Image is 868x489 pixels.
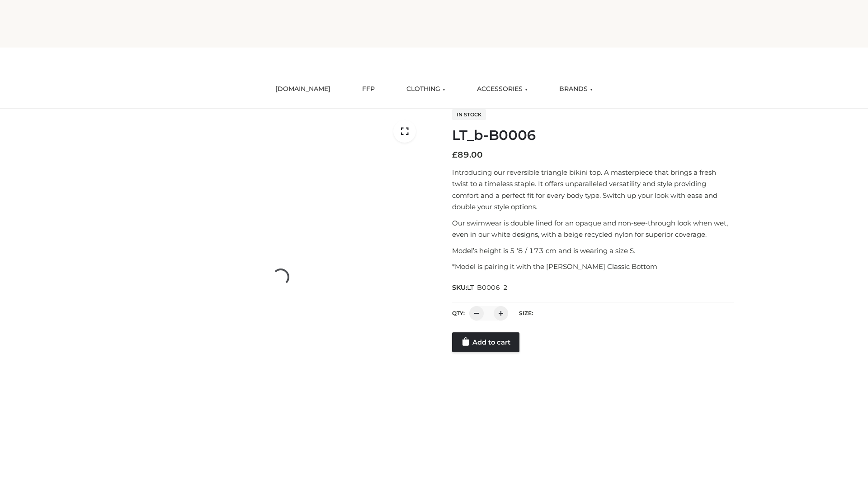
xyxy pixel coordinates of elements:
label: QTY: [452,310,465,316]
p: *Model is pairing it with the [PERSON_NAME] Classic Bottom [452,261,734,273]
span: £ [452,150,458,160]
a: CLOTHING [400,79,452,99]
a: ACCESSORIES [470,79,534,99]
p: Our swimwear is double lined for an opaque and non-see-through look when wet, even in our white d... [452,217,734,240]
a: BRANDS [552,79,599,99]
span: SKU: [452,282,509,293]
span: In stock [452,109,486,120]
a: Add to cart [452,332,519,352]
bdi: 89.00 [452,150,483,160]
a: FFP [355,79,382,99]
span: LT_B0006_2 [467,283,508,292]
label: Size: [519,310,533,316]
p: Introducing our reversible triangle bikini top. A masterpiece that brings a fresh twist to a time... [452,167,734,213]
p: Model’s height is 5 ‘8 / 173 cm and is wearing a size S. [452,245,734,257]
a: [DOMAIN_NAME] [269,79,337,99]
h1: LT_b-B0006 [452,127,734,144]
